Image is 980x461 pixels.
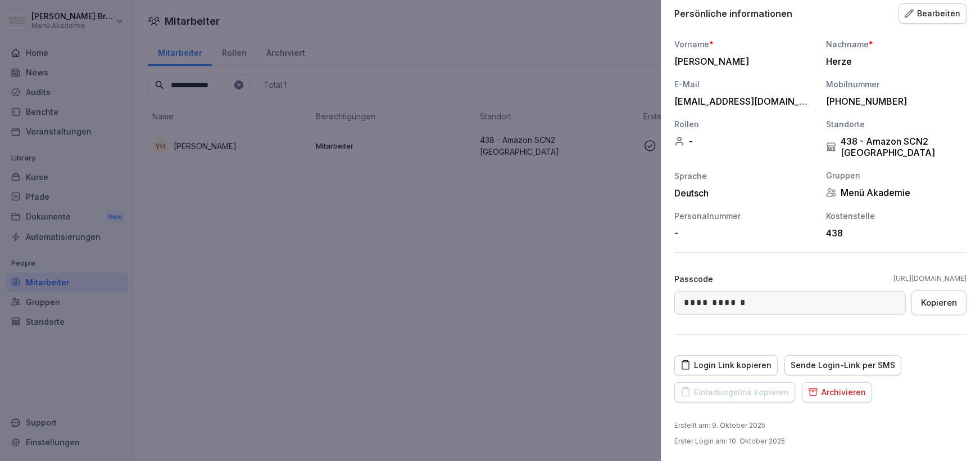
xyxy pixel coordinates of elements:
[826,118,967,130] div: Standorte
[826,56,961,67] div: Herze
[808,386,866,399] div: Archivieren
[674,136,815,147] div: -
[826,136,967,158] div: 438 - Amazon SCN2 [GEOGRAPHIC_DATA]
[674,420,765,431] p: Erstellt am : 9. Oktober 2025
[680,359,772,372] div: Login Link kopieren
[791,359,895,372] div: Sende Login-Link per SMS
[674,227,809,239] div: -
[784,355,901,375] button: Sende Login-Link per SMS
[899,3,967,24] button: Bearbeiten
[674,118,815,130] div: Rollen
[674,96,809,107] div: [EMAIL_ADDRESS][DOMAIN_NAME]
[674,38,815,50] div: Vorname
[674,355,778,375] button: Login Link kopieren
[674,273,713,285] p: Passcode
[826,96,961,107] div: [PHONE_NUMBER]
[826,227,961,239] div: 438
[826,169,967,181] div: Gruppen
[674,56,809,67] div: [PERSON_NAME]
[826,78,967,90] div: Mobilnummer
[802,382,872,402] button: Archivieren
[826,38,967,50] div: Nachname
[826,187,967,198] div: Menü Akademie
[905,7,960,20] div: Bearbeiten
[674,382,795,402] button: Einladungslink kopieren
[674,78,815,90] div: E-Mail
[921,297,957,309] div: Kopieren
[674,8,792,19] p: Persönliche informationen
[911,290,967,315] button: Kopieren
[674,436,785,446] p: Erster Login am : 10. Oktober 2025
[674,210,815,222] div: Personalnummer
[826,210,967,222] div: Kostenstelle
[680,386,789,399] div: Einladungslink kopieren
[674,187,815,199] div: Deutsch
[893,274,967,284] a: [URL][DOMAIN_NAME]
[674,170,815,182] div: Sprache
